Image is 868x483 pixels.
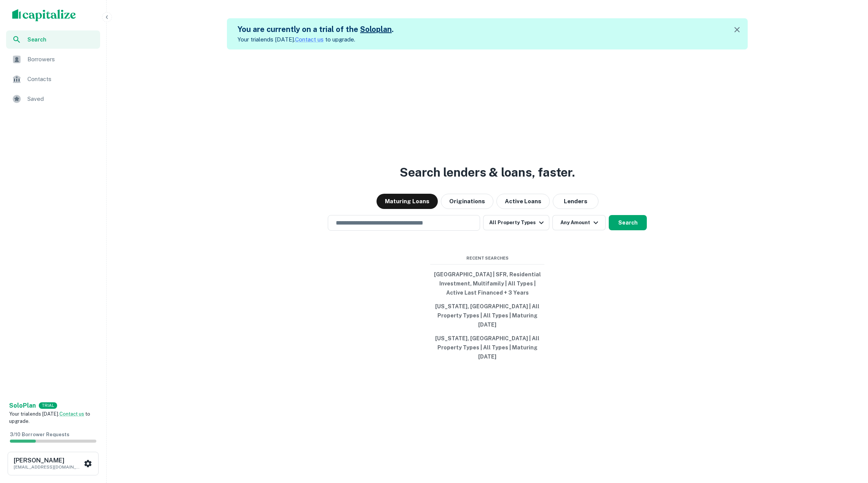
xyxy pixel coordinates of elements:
[238,35,394,44] p: Your trial ends [DATE]. to upgrade.
[6,30,100,49] a: Search
[6,70,100,88] a: Contacts
[553,194,598,209] button: Lenders
[14,464,82,470] p: [EMAIL_ADDRESS][DOMAIN_NAME]
[39,402,57,409] div: TRIAL
[609,215,647,230] button: Search
[27,94,96,104] span: Saved
[430,300,544,332] button: [US_STATE], [GEOGRAPHIC_DATA] | All Property Types | All Types | Maturing [DATE]
[12,9,76,21] img: capitalize-logo.png
[27,35,96,44] span: Search
[430,332,544,363] button: [US_STATE], [GEOGRAPHIC_DATA] | All Property Types | All Types | Maturing [DATE]
[496,194,550,209] button: Active Loans
[377,194,438,209] button: Maturing Loans
[238,24,394,35] h5: You are currently on a trial of the .
[59,411,84,417] a: Contact us
[430,268,544,300] button: [GEOGRAPHIC_DATA] | SFR, Residential Investment, Multifamily | All Types | Active Last Financed +...
[360,25,392,34] a: Soloplan
[14,457,82,464] h6: [PERSON_NAME]
[295,36,324,43] a: Contact us
[9,402,36,409] strong: Solo Plan
[483,215,549,230] button: All Property Types
[9,411,90,424] span: Your trial ends [DATE]. to upgrade.
[27,55,96,64] span: Borrowers
[9,401,36,410] a: SoloPlan
[552,215,606,230] button: Any Amount
[6,50,100,69] a: Borrowers
[10,432,69,437] span: 3 / 10 Borrower Requests
[430,255,544,261] span: Recent Searches
[27,75,96,84] span: Contacts
[441,194,493,209] button: Originations
[830,422,868,459] iframe: Chat Widget
[400,163,575,182] h3: Search lenders & loans, faster.
[8,452,99,475] button: [PERSON_NAME][EMAIL_ADDRESS][DOMAIN_NAME]
[6,90,100,108] a: Saved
